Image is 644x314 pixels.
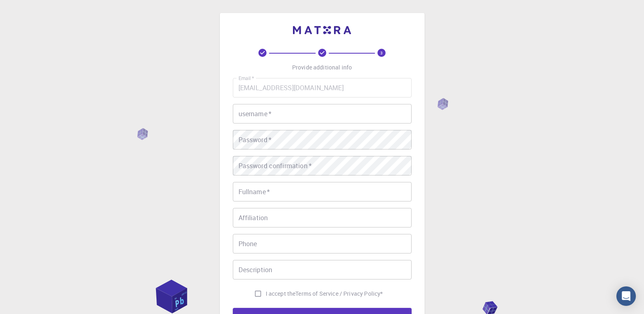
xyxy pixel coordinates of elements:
div: Open Intercom Messenger [616,286,636,306]
label: Email [239,75,254,82]
p: Terms of Service / Privacy Policy * [295,290,383,298]
p: Provide additional info [292,63,352,71]
a: Terms of Service / Privacy Policy* [295,290,383,298]
text: 3 [380,50,383,56]
span: I accept the [266,290,296,298]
